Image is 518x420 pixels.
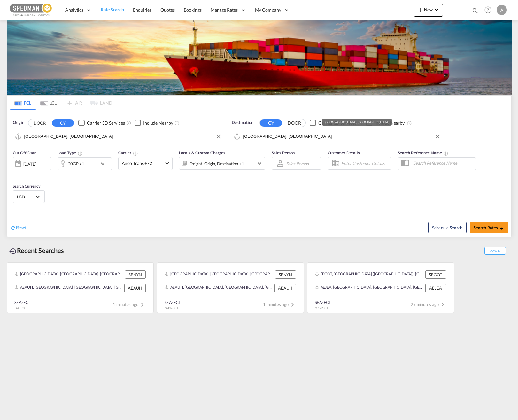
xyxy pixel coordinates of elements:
[16,192,41,201] md-select: Select Currency: $ USDUnited States Dollar
[410,158,476,168] input: Search Reference Name
[474,225,504,230] span: Search Rates
[9,247,17,255] md-icon: icon-backup-restore
[7,243,67,258] div: Recent Searches
[10,225,16,231] md-icon: icon-refresh
[315,270,424,279] div: SEGOT, Gothenburg (Goteborg), Sweden, Northern Europe, Europe
[24,132,222,141] input: Search by Port
[52,119,74,127] button: CY
[126,121,131,126] md-icon: Unchecked: Search for CY (Container Yard) services for all selected carriers.Checked : Search for...
[428,222,467,233] button: Note: By default Schedule search will only considerorigin ports, destination ports and cut off da...
[307,262,454,313] recent-search-card: SEGOT, [GEOGRAPHIC_DATA] ([GEOGRAPHIC_DATA]), [GEOGRAPHIC_DATA], [GEOGRAPHIC_DATA], [GEOGRAPHIC_D...
[165,284,273,292] div: AEAUH, Abu Dhabi, United Arab Emirates, Middle East, Middle East
[133,151,138,156] md-icon: The selected Trucker/Carrierwill be displayed in the rate results If the rates are from another f...
[483,4,493,15] span: Help
[122,160,163,167] span: Anco Trans +72
[16,225,27,230] span: Reset
[118,150,138,155] span: Carrier
[68,159,84,168] div: 20GP x1
[211,7,238,13] span: Manage Rates
[133,7,151,12] span: Enquiries
[274,284,296,292] div: AEAUH
[13,150,37,155] span: Cut Off Date
[341,159,389,168] input: Enter Customer Details
[87,120,125,126] div: Carrier SD Services
[23,161,36,167] div: [DATE]
[189,159,244,168] div: Freight Origin Destination Factory Stuffing
[472,7,479,17] div: icon-magnify
[179,150,226,155] span: Locals & Custom Charges
[310,120,356,126] md-checkbox: Checkbox No Ink
[99,160,110,167] md-icon: icon-chevron-down
[125,270,146,279] div: SENYN
[407,121,412,126] md-icon: Unchecked: Ignores neighbouring ports when fetching rates.Checked : Includes neighbouring ports w...
[472,7,479,14] md-icon: icon-magnify
[366,120,405,126] md-checkbox: Checkbox No Ink
[101,7,124,12] span: Rate Search
[7,20,512,95] img: LCL+%26+FCL+BACKGROUND.png
[243,132,441,141] input: Search by Port
[484,247,506,255] span: Show All
[113,302,146,307] span: 1 minutes ago
[439,301,446,308] md-icon: icon-chevron-right
[425,270,446,279] div: SEGOT
[275,270,296,279] div: SENYN
[13,170,18,178] md-datepicker: Select
[260,119,282,127] button: CY
[414,4,443,17] button: icon-plus 400-fgNewicon-chevron-down
[135,120,173,126] md-checkbox: Checkbox No Ink
[165,270,274,279] div: SENYN, Nynashamn, Sweden, Northern Europe, Europe
[10,224,27,231] div: icon-refreshReset
[318,120,356,126] div: Carrier SD Services
[160,7,174,12] span: Quotes
[328,150,360,155] span: Customer Details
[416,6,424,13] md-icon: icon-plus 400-fg
[36,96,61,110] md-tab-item: LCL
[433,6,440,13] md-icon: icon-chevron-down
[13,184,41,189] span: Search Currency
[433,132,442,141] button: Clear Input
[283,119,305,127] button: DOOR
[15,284,123,292] div: AEAUH, Abu Dhabi, United Arab Emirates, Middle East, Middle East
[138,301,146,308] md-icon: icon-chevron-right
[174,121,180,126] md-icon: Unchecked: Ignores neighbouring ports when fetching rates.Checked : Includes neighbouring ports w...
[165,299,181,305] div: SEA-FCL
[184,7,202,12] span: Bookings
[263,302,296,307] span: 1 minutes ago
[425,284,446,292] div: AEJEA
[13,157,51,170] div: [DATE]
[7,262,154,313] recent-search-card: [GEOGRAPHIC_DATA], [GEOGRAPHIC_DATA], [GEOGRAPHIC_DATA], [GEOGRAPHIC_DATA], [GEOGRAPHIC_DATA] SEN...
[14,299,31,305] div: SEA-FCL
[256,159,263,167] md-icon: icon-chevron-down
[124,284,146,292] div: AEAUH
[143,120,173,126] div: Include Nearby
[214,132,223,141] button: Clear Input
[10,96,112,110] md-pagination-wrapper: Use the left and right arrow keys to navigate between tabs
[375,120,405,126] div: Include Nearby
[13,120,24,126] span: Origin
[443,151,448,156] md-icon: Your search will be saved by the below given name
[7,110,511,237] div: Origin DOOR CY Checkbox No InkUnchecked: Search for CY (Container Yard) services for all selected...
[497,5,507,15] div: A
[315,306,328,310] span: 40GP x 1
[232,130,444,143] md-input-container: Abu Dhabi, AEAUH
[165,306,178,310] span: 40HC x 1
[285,159,310,168] md-select: Sales Person
[10,3,53,17] img: c12ca350ff1b11efb6b291369744d907.png
[78,120,125,126] md-checkbox: Checkbox No Ink
[315,299,331,305] div: SEA-FCL
[58,150,83,155] span: Load Type
[78,151,83,156] md-icon: icon-information-outline
[28,119,51,127] button: DOOR
[325,119,389,126] div: [GEOGRAPHIC_DATA], [GEOGRAPHIC_DATA]
[470,222,508,233] button: Search Ratesicon-arrow-right
[272,150,295,155] span: Sales Person
[411,302,446,307] span: 29 minutes ago
[499,226,504,230] md-icon: icon-arrow-right
[10,96,36,110] md-tab-item: FCL
[416,7,440,12] span: New
[65,7,83,13] span: Analytics
[17,194,35,200] span: USD
[14,306,28,310] span: 20GP x 1
[255,7,281,13] span: My Company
